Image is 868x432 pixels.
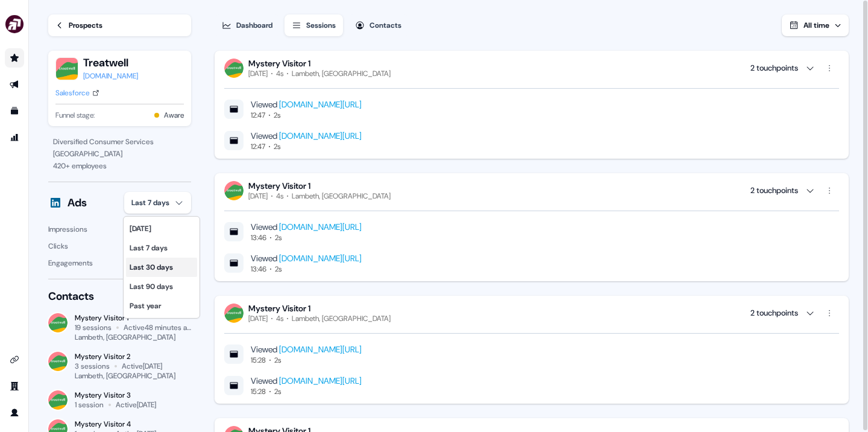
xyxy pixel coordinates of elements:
div: Last 30 days [126,258,197,277]
div: [DATE] [126,219,197,238]
div: Last 7 days [126,238,197,258]
div: Last 90 days [126,277,197,296]
div: Past year [126,296,197,316]
div: Last 7 days [123,216,200,319]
